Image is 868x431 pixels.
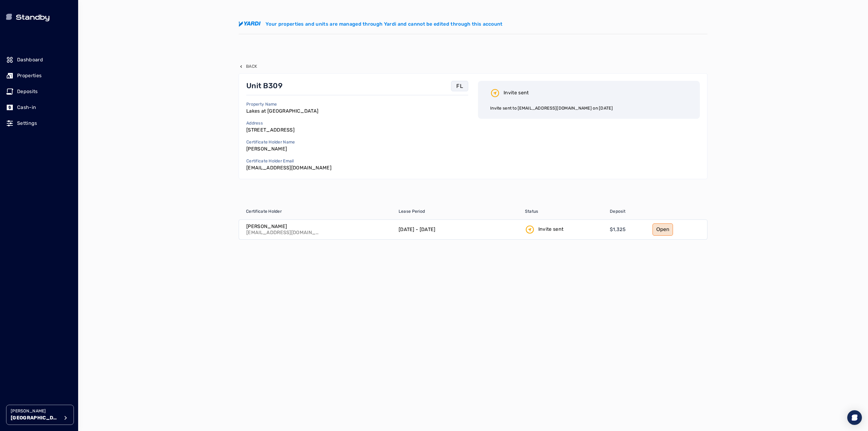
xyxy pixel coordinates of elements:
[239,21,261,27] img: yardi
[11,414,60,422] p: [GEOGRAPHIC_DATA]
[6,53,72,67] a: Dashboard
[17,104,36,111] p: Cash-in
[246,145,295,153] p: [PERSON_NAME]
[847,410,862,425] div: Open Intercom Messenger
[246,101,318,107] p: Property Name
[6,101,72,114] a: Cash-in
[653,223,673,236] a: Open
[17,72,42,79] p: Properties
[246,126,295,134] p: [STREET_ADDRESS]
[246,120,295,126] p: Address
[246,208,282,215] span: Certificate Holder
[6,85,72,98] a: Deposits
[504,89,529,96] p: Invite sent
[6,69,72,82] a: Properties
[266,20,503,28] p: Your properties and units are managed through Yardi and cannot be edited through this account
[246,223,320,230] p: [PERSON_NAME]
[246,158,331,164] p: Certificate Holder Email
[246,107,318,115] p: Lakes at [GEOGRAPHIC_DATA]
[490,106,613,111] span: Invite sent to [EMAIL_ADDRESS][DOMAIN_NAME] on [DATE]
[17,56,43,63] p: Dashboard
[246,81,283,91] p: Unit B309
[246,164,331,172] p: [EMAIL_ADDRESS][DOMAIN_NAME]
[17,88,38,95] p: Deposits
[538,226,564,233] p: Invite sent
[246,230,320,236] p: [EMAIL_ADDRESS][DOMAIN_NAME]
[6,117,72,130] a: Settings
[399,226,436,233] p: [DATE] - [DATE]
[246,139,295,145] p: Certificate Holder Name
[17,120,37,127] p: Settings
[246,63,257,70] p: Back
[6,405,74,425] button: [PERSON_NAME][GEOGRAPHIC_DATA]
[239,63,257,70] button: Back
[11,408,60,414] p: [PERSON_NAME]
[456,82,463,90] p: FL
[525,208,538,215] span: Status
[610,208,625,215] span: Deposit
[610,226,626,233] p: $1,325
[399,208,425,215] span: Lease Period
